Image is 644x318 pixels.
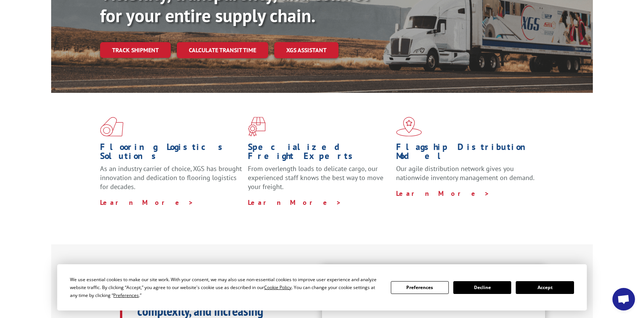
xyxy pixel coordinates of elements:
[70,276,381,299] div: We use essential cookies to make our site work. With your consent, we may also use non-essential ...
[516,281,574,294] button: Accept
[396,142,538,164] h1: Flagship Distribution Model
[612,288,635,310] div: Open chat
[396,164,535,182] span: Our agile distribution network gives you nationwide inventory management on demand.
[248,198,342,207] a: Learn More >
[453,281,511,294] button: Decline
[396,189,490,198] a: Learn More >
[100,164,242,191] span: As an industry carrier of choice, XGS has brought innovation and dedication to flooring logistics...
[100,142,242,164] h1: Flooring Logistics Solutions
[248,164,390,198] p: From overlength loads to delicate cargo, our experienced staff knows the best way to move your fr...
[177,42,268,58] a: Calculate transit time
[396,117,422,136] img: xgs-icon-flagship-distribution-model-red
[264,284,292,291] span: Cookie Policy
[391,281,449,294] button: Preferences
[100,42,171,58] a: Track shipment
[248,117,266,136] img: xgs-icon-focused-on-flooring-red
[248,142,390,164] h1: Specialized Freight Experts
[100,117,123,136] img: xgs-icon-total-supply-chain-intelligence-red
[100,198,194,207] a: Learn More >
[113,292,139,298] span: Preferences
[274,42,339,58] a: XGS ASSISTANT
[57,264,587,310] div: Cookie Consent Prompt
